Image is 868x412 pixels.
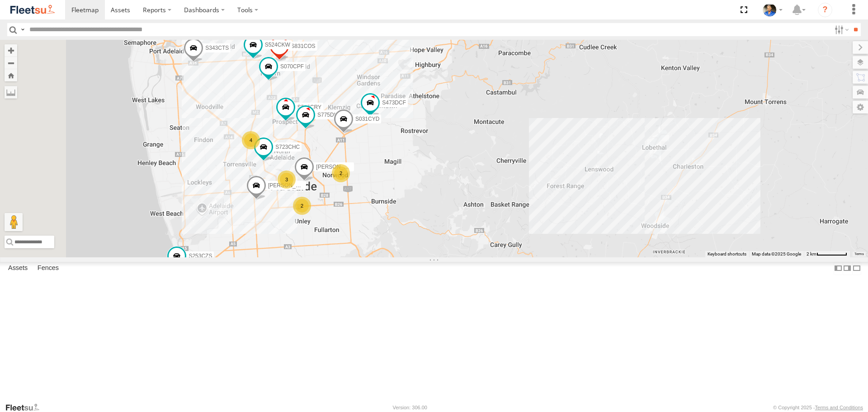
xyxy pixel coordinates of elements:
[804,251,850,257] button: Map scale: 2 km per 64 pixels
[5,213,23,231] button: Drag Pegman onto the map to open Street View
[5,44,17,57] button: Zoom in
[807,251,816,256] span: 2 km
[275,144,300,151] span: S723CHC
[773,405,863,410] div: © Copyright 2025 -
[5,69,17,81] button: Zoom Home
[332,164,350,182] div: 2
[280,63,304,70] span: S070CPF
[382,100,406,106] span: S473DCF
[9,4,56,16] img: fleetsu-logo-horizontal.svg
[291,43,316,50] span: S831COS
[205,45,229,52] span: S343CTS
[316,164,361,170] span: [PERSON_NAME]
[818,3,832,17] i: ?
[852,262,861,275] label: Hide Summary Table
[189,253,212,259] span: S253CZS
[5,57,17,69] button: Zoom out
[843,262,852,275] label: Dock Summary Table to the Right
[293,197,311,215] div: 2
[5,403,47,412] a: Visit our Website
[268,182,313,189] span: [PERSON_NAME]
[815,405,863,410] a: Terms and Conditions
[355,116,379,123] span: S031CYD
[393,405,427,410] div: Version: 306.00
[19,23,26,36] label: Search Query
[831,23,850,36] label: Search Filter Options
[242,131,260,149] div: 4
[297,104,321,110] span: S596CRY
[759,3,786,17] div: Matt Draper
[265,42,290,48] span: S524CKW
[278,170,296,189] div: 3
[317,112,340,118] span: S775DHI
[4,262,32,275] label: Assets
[854,252,864,256] a: Terms (opens in new tab)
[708,251,746,257] button: Keyboard shortcuts
[752,251,801,256] span: Map data ©2025 Google
[853,101,868,114] label: Map Settings
[33,262,63,275] label: Fences
[834,262,843,275] label: Dock Summary Table to the Left
[5,86,17,99] label: Measure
